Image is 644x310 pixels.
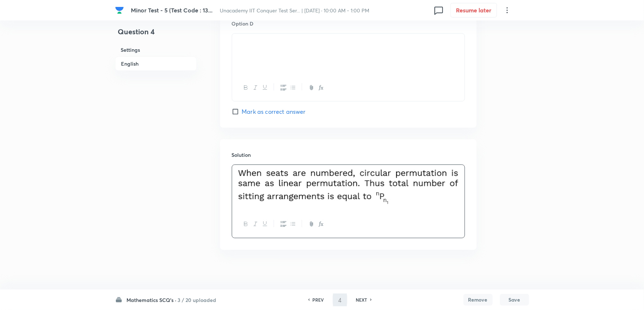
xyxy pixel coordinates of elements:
[242,107,306,116] span: Mark as correct answer
[464,294,493,306] button: Remove
[115,57,197,71] h6: English
[127,296,177,304] h6: Mathematics SCQ's ·
[131,6,212,14] span: Minor Test - 5 (Test Code : 13...
[115,6,125,15] a: Company Logo
[115,43,197,57] h6: Settings
[178,296,216,304] h6: 3 / 20 uploaded
[232,151,465,159] h6: Solution
[238,169,459,205] img: 06-09-25-07:18:34-AM
[313,297,324,303] h6: PREV
[356,297,367,303] h6: NEXT
[115,26,197,43] h4: Question 4
[500,294,529,306] button: Save
[115,6,124,15] img: Company Logo
[450,3,497,18] button: Resume later
[220,7,369,14] span: Unacademy IIT Conquer Test Ser... | [DATE] · 10:00 AM - 1:00 PM
[232,20,465,27] h6: Option D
